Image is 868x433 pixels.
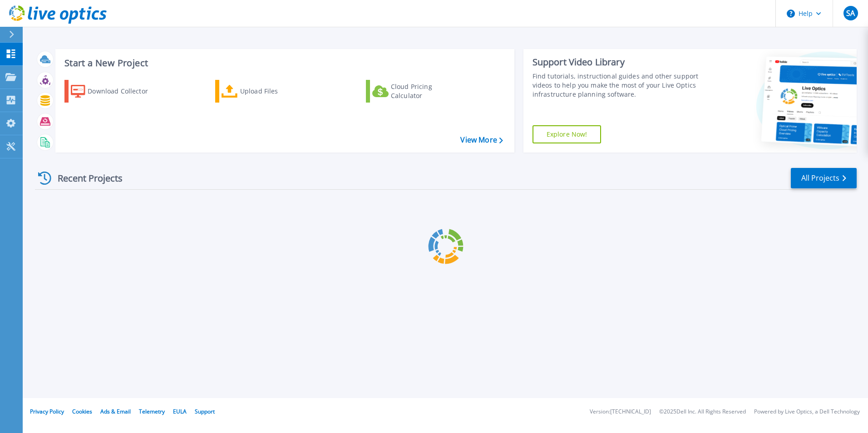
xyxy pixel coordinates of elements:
a: Cookies [72,408,92,415]
a: Cloud Pricing Calculator [366,80,467,103]
a: Download Collector [64,80,166,103]
a: Explore Now! [533,125,602,143]
a: Privacy Policy [30,408,64,415]
div: Cloud Pricing Calculator [391,82,464,100]
div: Find tutorials, instructional guides and other support videos to help you make the most of your L... [533,72,702,99]
a: Upload Files [215,80,316,103]
li: Powered by Live Optics, a Dell Technology [754,409,860,415]
a: Support [195,408,215,415]
span: SA [846,10,855,17]
li: © 2025 Dell Inc. All Rights Reserved [659,409,746,415]
a: Ads & Email [100,408,131,415]
div: Support Video Library [533,56,702,68]
a: EULA [173,408,187,415]
div: Download Collector [88,82,160,100]
a: All Projects [791,168,857,188]
a: Telemetry [139,408,165,415]
h3: Start a New Project [64,58,503,68]
li: Version: [TECHNICAL_ID] [590,409,651,415]
div: Recent Projects [35,167,135,189]
a: View More [460,136,503,144]
div: Upload Files [240,82,313,100]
